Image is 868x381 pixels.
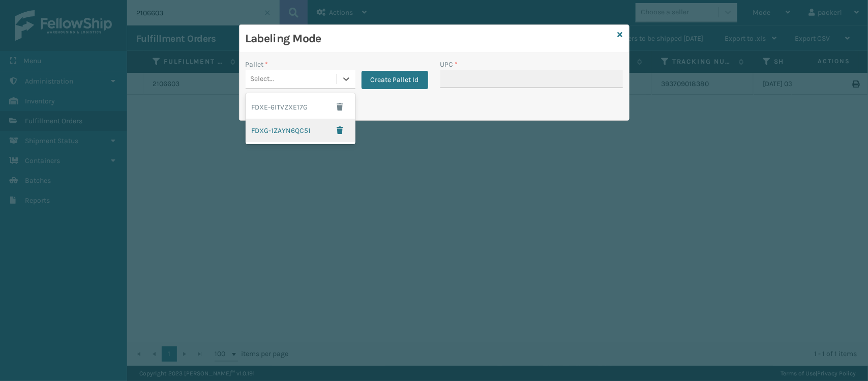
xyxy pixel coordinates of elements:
h3: Labeling Mode [246,31,614,46]
div: Select... [251,74,275,85]
label: Pallet [246,59,268,70]
div: FDXG-1ZAYN6QC51 [246,119,355,142]
label: UPC [440,59,458,70]
button: Create Pallet Id [362,71,428,89]
div: FDXE-6ITVZXE17G [246,95,355,119]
